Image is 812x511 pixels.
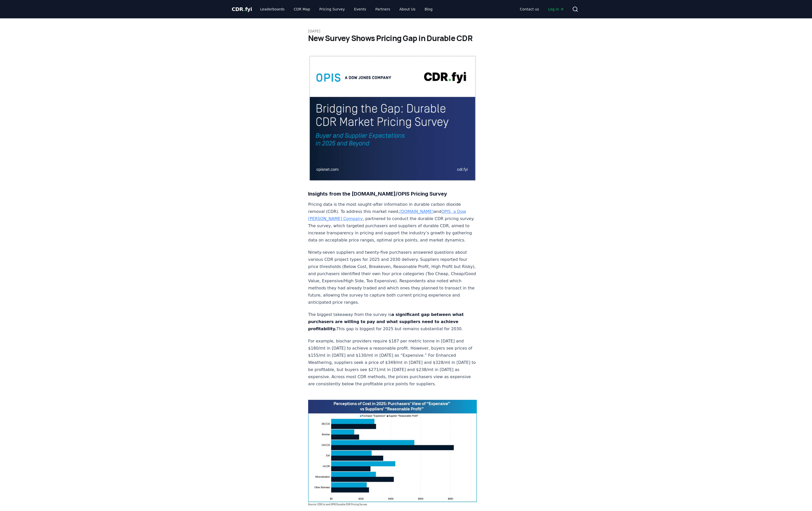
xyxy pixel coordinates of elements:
[290,5,314,14] a: CDR Map
[516,5,568,14] nav: Main
[308,249,477,306] p: Ninety-seven suppliers and twenty-five purchasers answered questions about various CDR project ty...
[308,55,477,182] img: blog post image
[232,6,252,12] span: CDR fyi
[548,7,564,12] span: Log in
[308,338,477,388] p: For example, biochar providers require $187 per metric tonne in [DATE] and $180/mt in [DATE] to a...
[308,201,477,244] p: Pricing data is the most sought-after information in durable carbon dioxide removal (CDR). To add...
[516,5,543,14] a: Contact us
[256,5,437,14] nav: Main
[371,5,394,14] a: Partners
[308,400,477,506] img: blog post image
[315,5,349,14] a: Pricing Survey
[400,209,434,214] a: [DOMAIN_NAME]
[308,311,477,333] p: The biggest takeaway from the survey is This gap is biggest for 2025 but remains substantial for ...
[232,6,252,13] a: CDR.fyi
[256,5,289,14] a: Leaderboards
[308,29,504,34] p: [DATE]
[308,34,504,43] h1: New Survey Shows Pricing Gap in Durable CDR
[395,5,420,14] a: About Us
[308,312,464,331] strong: a significant gap between what purchasers are willing to pay and what suppliers need to achieve p...
[243,6,245,12] span: .
[544,5,568,14] a: Log in
[350,5,370,14] a: Events
[421,5,437,14] a: Blog
[308,191,447,197] strong: Insights from the [DOMAIN_NAME]/OPIS Pricing Survey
